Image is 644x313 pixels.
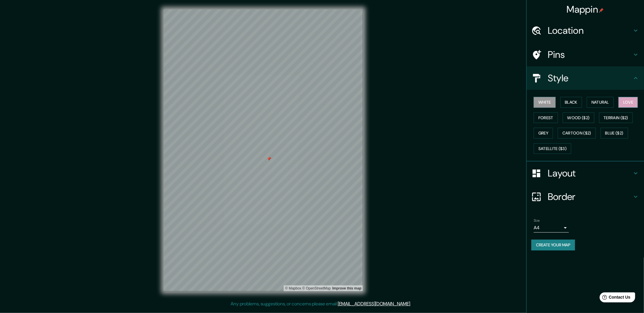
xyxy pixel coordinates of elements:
div: . [411,300,412,307]
button: Blue ($2) [601,128,628,139]
div: Layout [527,161,644,185]
button: Natural [587,97,614,108]
div: Border [527,185,644,208]
button: Terrain ($2) [599,112,633,123]
label: Size [534,218,540,223]
button: Forest [534,112,558,123]
a: [EMAIL_ADDRESS][DOMAIN_NAME] [338,301,410,307]
h4: Location [548,25,632,36]
div: Style [527,66,644,90]
button: Black [560,97,582,108]
a: Map feedback [332,286,361,290]
h4: Layout [548,167,632,179]
p: Any problems, suggestions, or concerns please email . [231,300,411,307]
iframe: Help widget launcher [592,290,638,307]
button: Love [618,97,638,108]
button: Create your map [531,240,575,250]
button: Grey [534,128,553,139]
a: Mapbox [285,286,301,290]
div: Location [527,19,644,42]
canvas: Map [164,9,363,291]
button: Wood ($2) [563,112,594,123]
img: pin-icon.png [599,8,604,13]
div: . [412,300,413,307]
h4: Style [548,72,632,84]
button: White [534,97,556,108]
div: Pins [527,43,644,66]
a: OpenStreetMap [302,286,331,290]
button: Cartoon ($2) [558,128,596,139]
div: A4 [534,223,569,233]
button: Satellite ($3) [534,143,571,154]
h4: Border [548,191,632,203]
h4: Mappin [567,4,604,15]
h4: Pins [548,49,632,60]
